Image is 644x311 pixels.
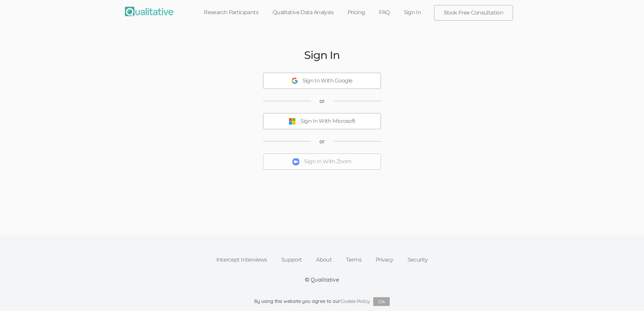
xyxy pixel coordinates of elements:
div: Sign In With Google [302,77,353,85]
button: Sign In With Zoom [263,153,381,170]
a: Security [400,252,435,267]
a: FAQ [372,5,396,20]
button: Sign In With Google [263,73,381,89]
span: or [319,138,325,145]
a: Sign In [397,5,428,20]
a: Privacy [368,252,400,267]
a: Qualitative Data Analysis [265,5,341,20]
a: Intercept Interviews [209,252,274,267]
a: Pricing [341,5,372,20]
a: Terms [339,252,368,267]
div: Sign In With Microsoft [300,117,356,125]
img: Sign In With Google [292,78,298,84]
div: © Qualitative [305,276,339,284]
a: Support [274,252,309,267]
div: Sign In With Zoom [304,158,351,166]
img: Qualitative [125,7,173,16]
a: About [309,252,339,267]
a: Cookie Policy [341,298,370,304]
div: By using this website you agree to our [254,297,390,306]
a: Book Free Consultation [434,5,513,20]
button: Ok [373,297,390,306]
img: Sign In With Microsoft [289,118,296,125]
iframe: Chat Widget [610,279,644,311]
img: Sign In With Zoom [292,158,299,165]
button: Sign In With Microsoft [263,113,381,129]
span: or [319,97,325,105]
h2: Sign In [304,49,340,61]
a: Research Participants [197,5,265,20]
